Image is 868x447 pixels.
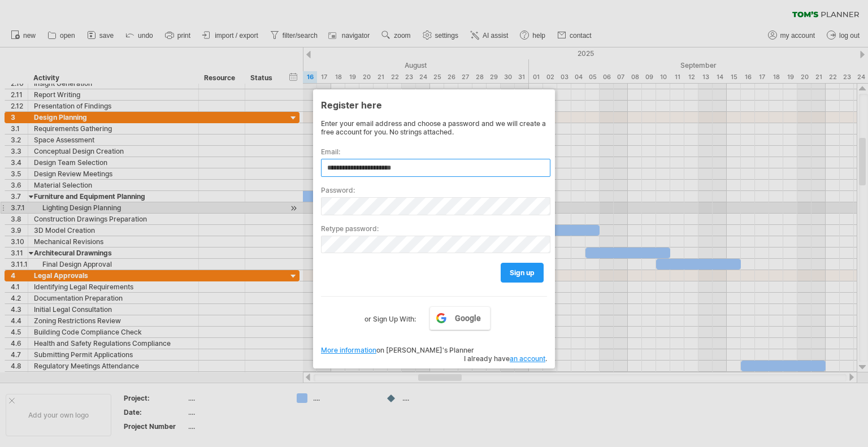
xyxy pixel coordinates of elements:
[364,306,416,326] label: or Sign Up With:
[321,94,547,115] div: Register here
[501,263,544,283] a: sign up
[321,119,547,136] div: Enter your email address and choose a password and we will create a free account for you. No stri...
[510,354,545,363] a: an account
[464,354,547,363] span: I already have .
[321,346,474,354] span: on [PERSON_NAME]'s Planner
[510,268,535,277] span: sign up
[321,147,547,156] label: Email:
[321,186,547,194] label: Password:
[321,224,547,233] label: Retype password:
[321,346,376,354] a: More information
[429,306,491,330] a: Google
[455,314,481,323] span: Google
